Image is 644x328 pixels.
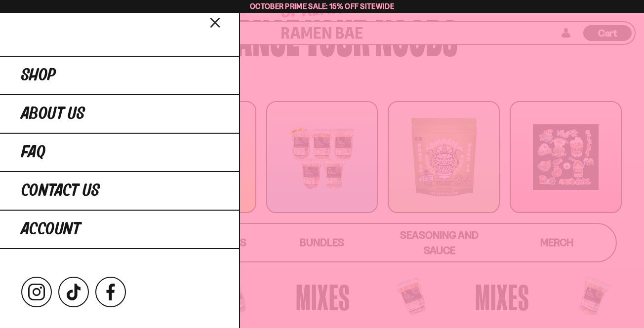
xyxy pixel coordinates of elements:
span: Contact Us [21,182,100,200]
span: Account [21,220,80,238]
button: Close menu [207,13,224,31]
span: Shop [21,67,56,84]
span: About Us [21,105,85,123]
span: FAQ [21,144,45,161]
span: October Prime Sale: 15% off Sitewide [250,1,394,11]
